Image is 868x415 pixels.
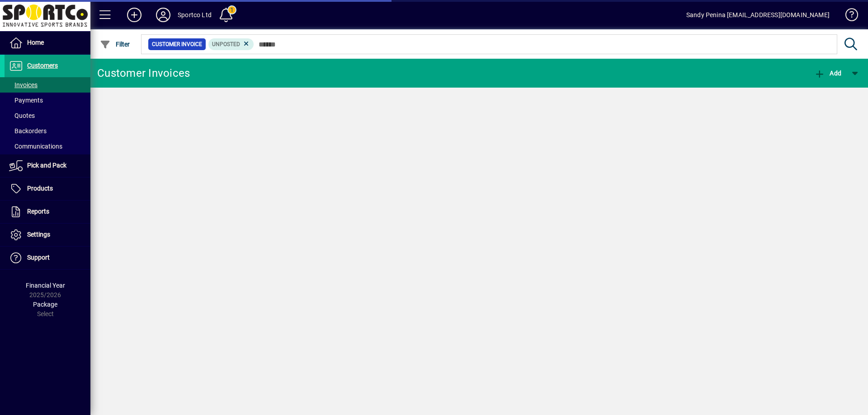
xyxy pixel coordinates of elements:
[9,112,35,119] span: Quotes
[178,8,212,22] div: Sportco Ltd
[5,93,90,108] a: Payments
[27,208,49,215] span: Reports
[120,7,149,23] button: Add
[98,36,132,52] button: Filter
[208,38,254,50] mat-chip: Customer Invoice Status: Unposted
[9,81,38,89] span: Invoices
[26,282,65,289] span: Financial Year
[212,41,240,47] span: Unposted
[5,123,90,139] a: Backorders
[27,39,44,46] span: Home
[5,139,90,154] a: Communications
[5,247,90,269] a: Support
[27,231,50,238] span: Settings
[5,77,90,93] a: Invoices
[5,224,90,246] a: Settings
[839,2,857,31] a: Knowledge Base
[33,301,57,308] span: Package
[9,97,43,104] span: Payments
[5,108,90,123] a: Quotes
[27,62,58,69] span: Customers
[5,32,90,54] a: Home
[9,127,47,135] span: Backorders
[814,70,841,77] span: Add
[152,40,202,49] span: Customer Invoice
[97,66,190,80] div: Customer Invoices
[5,201,90,223] a: Reports
[9,143,62,150] span: Communications
[5,177,90,200] a: Products
[5,154,90,177] a: Pick and Pack
[27,254,50,261] span: Support
[686,8,830,22] div: Sandy Penina [EMAIL_ADDRESS][DOMAIN_NAME]
[149,7,178,23] button: Profile
[812,65,844,81] button: Add
[100,41,130,48] span: Filter
[27,162,66,169] span: Pick and Pack
[27,185,53,192] span: Products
